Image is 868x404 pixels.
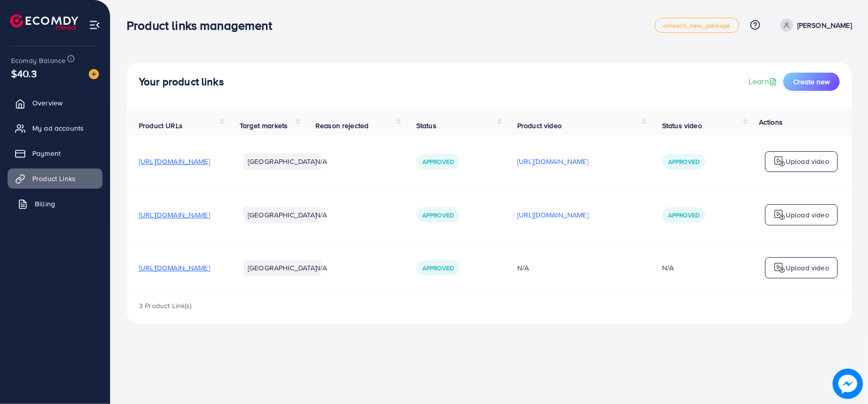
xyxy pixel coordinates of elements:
[517,155,588,167] p: [URL][DOMAIN_NAME]
[11,55,66,66] span: Ecomdy Balance
[8,118,102,138] a: My ad accounts
[422,157,454,166] span: Approved
[517,121,562,131] span: Product video
[32,98,63,108] span: Overview
[10,14,78,30] img: logo
[139,121,183,131] span: Product URLs
[139,301,192,311] span: 3 Product Link(s)
[139,156,210,166] span: [URL][DOMAIN_NAME]
[663,22,731,29] span: adreach_new_package
[139,210,210,220] span: [URL][DOMAIN_NAME]
[759,117,783,127] span: Actions
[793,77,830,87] span: Create new
[32,174,76,184] span: Product Links
[774,262,786,274] img: logo
[783,73,840,91] button: Create new
[244,207,321,223] li: [GEOGRAPHIC_DATA]
[127,18,280,33] h3: Product links management
[422,211,454,219] span: Approved
[315,121,368,131] span: Reason rejected
[517,209,588,221] p: [URL][DOMAIN_NAME]
[32,148,61,158] span: Payment
[315,156,327,166] span: N/A
[315,210,327,220] span: N/A
[139,76,224,88] h4: Your product links
[32,123,84,133] span: My ad accounts
[668,157,699,166] span: Approved
[668,211,699,219] span: Approved
[833,369,863,399] img: image
[776,19,852,32] a: [PERSON_NAME]
[517,263,638,273] div: N/A
[89,19,100,31] img: menu
[315,263,327,273] span: N/A
[774,155,786,167] img: logo
[416,121,437,131] span: Status
[786,209,829,221] p: Upload video
[8,168,102,189] a: Product Links
[139,263,210,273] span: [URL][DOMAIN_NAME]
[244,260,321,276] li: [GEOGRAPHIC_DATA]
[244,153,321,169] li: [GEOGRAPHIC_DATA]
[35,199,55,209] span: Billing
[8,194,102,214] a: Billing
[662,121,702,131] span: Status video
[774,209,786,221] img: logo
[422,264,454,272] span: Approved
[748,76,779,87] a: Learn
[11,66,37,81] span: $40.3
[786,155,829,167] p: Upload video
[786,262,829,274] p: Upload video
[89,69,99,79] img: image
[8,143,102,163] a: Payment
[655,18,739,33] a: adreach_new_package
[662,263,674,273] div: N/A
[797,19,852,31] p: [PERSON_NAME]
[8,93,102,113] a: Overview
[240,121,288,131] span: Target markets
